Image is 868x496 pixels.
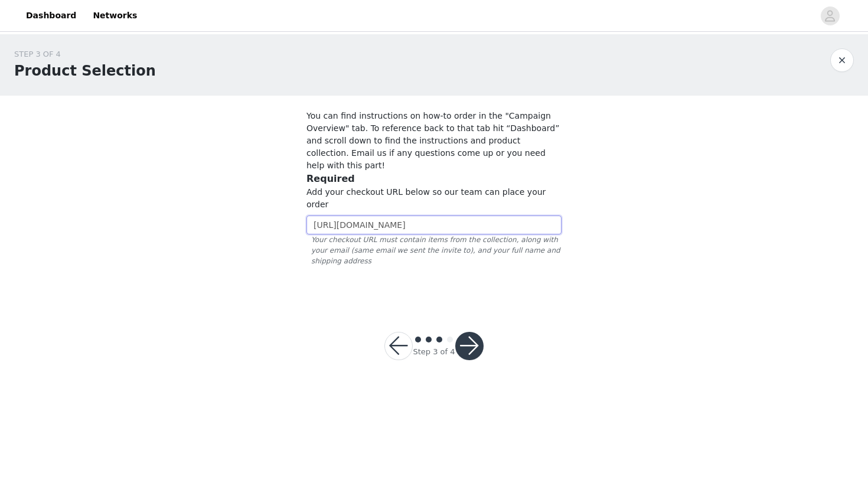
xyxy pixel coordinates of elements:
h1: Product Selection [14,60,156,81]
h3: Required [306,172,562,186]
a: Networks [86,2,144,29]
span: Add your checkout URL below so our team can place your order [306,187,546,209]
div: Step 3 of 4 [413,346,455,358]
a: Dashboard [19,2,83,29]
div: STEP 3 OF 4 [14,48,156,60]
p: You can find instructions on how-to order in the "Campaign Overview" tab. To reference back to th... [306,110,562,172]
div: avatar [824,6,836,25]
span: Your checkout URL must contain items from the collection, along with your email (same email we se... [306,234,562,266]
